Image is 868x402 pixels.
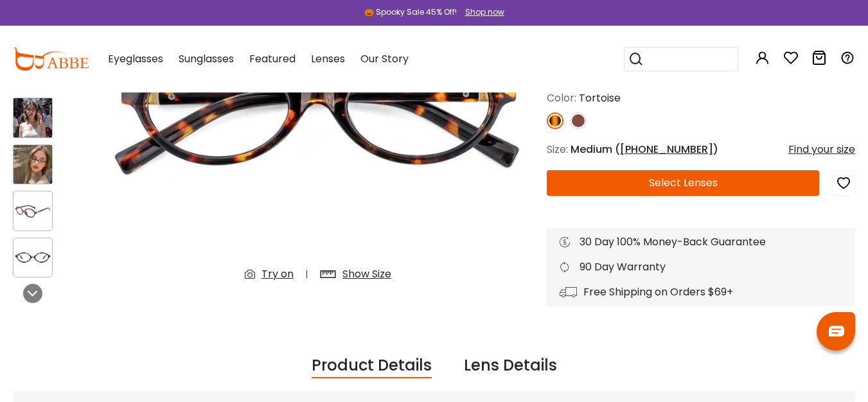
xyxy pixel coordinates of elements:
[829,326,844,336] img: chat
[620,142,713,157] span: [PHONE_NUMBER]
[13,145,52,184] img: Knowledge Tortoise Acetate Eyeglasses , UniversalBridgeFit Frames from ABBE Glasses
[311,51,345,66] span: Lenses
[547,91,576,105] span: Color:
[571,142,718,157] span: Medium ( )
[464,354,557,378] div: Lens Details
[364,6,457,18] div: 🎃 Spooky Sale 45% Off!
[465,6,504,18] div: Shop now
[13,98,52,137] img: Knowledge Tortoise Acetate Eyeglasses , UniversalBridgeFit Frames from ABBE Glasses
[179,51,234,66] span: Sunglasses
[547,142,568,157] span: Size:
[360,51,409,66] span: Our Story
[788,142,855,157] div: Find your size
[459,6,504,17] a: Shop now
[560,234,842,250] div: 30 Day 100% Money-Back Guarantee
[261,267,294,282] div: Try on
[579,91,621,105] span: Tortoise
[249,51,296,66] span: Featured
[312,354,432,378] div: Product Details
[13,48,89,71] img: abbeglasses.com
[560,259,842,275] div: 90 Day Warranty
[560,284,842,300] div: Free Shipping on Orders $69+
[547,170,819,196] button: Select Lenses
[13,248,52,267] img: Knowledge Tortoise Acetate Eyeglasses , UniversalBridgeFit Frames from ABBE Glasses
[108,51,163,66] span: Eyeglasses
[342,267,391,282] div: Show Size
[13,201,52,220] img: Knowledge Tortoise Acetate Eyeglasses , UniversalBridgeFit Frames from ABBE Glasses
